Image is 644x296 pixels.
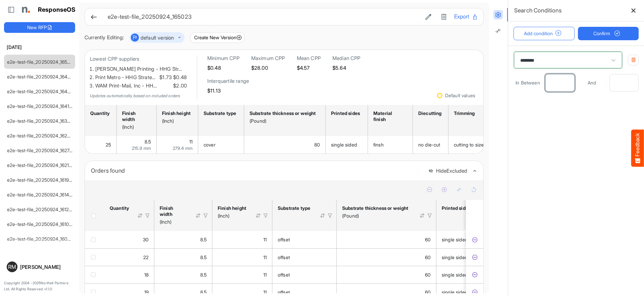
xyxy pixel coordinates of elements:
div: Orders found [91,166,423,175]
span: single sided [442,272,468,278]
div: Currently Editing: [85,34,124,42]
p: Lowest CPP suppliers [90,55,187,63]
div: Trimming [454,110,485,116]
h6: Search Conditions [514,6,561,15]
td: 11 is template cell Column Header httpsnorthellcomontologiesmapping-rulesmeasurementhasfinishsize... [212,266,272,283]
button: Exclude [471,236,478,243]
button: Create New Version [190,32,245,43]
li: Print Metro - HHG Strate… [95,73,187,82]
a: e2e-test-file_20250924_165023 [7,59,76,65]
span: offset [278,237,290,242]
div: (Inch) [218,213,247,219]
span: 60 [425,254,431,260]
td: 8.5 is template cell Column Header httpsnorthellcomontologiesmapping-rulesmeasurementhasfinishsiz... [117,136,157,154]
div: Finish width [122,110,149,122]
h6: e2e-test-file_20250924_165023 [108,14,418,20]
li: [PERSON_NAME] Printing - HHG Str… [95,65,187,73]
span: And [578,79,606,86]
h6: Mean CPP [297,55,321,62]
h5: $0.48 [207,65,239,71]
div: Filter Icon [327,213,333,219]
h6: Interquartile range [207,78,249,84]
td: fd72eccd-54f9-452b-aa94-9208921166d1 is template cell Column Header [466,248,485,266]
a: e2e-test-file_20250924_164712 [7,74,74,79]
a: e2e-test-file_20250924_161429 [7,192,75,197]
span: offset [278,254,290,260]
button: Exclude [471,272,478,278]
span: 8.5 [200,237,207,242]
div: (Pound) [250,118,318,124]
td: 60 is template cell Column Header httpsnorthellcomontologiesmapping-rulesmaterialhasmaterialthick... [337,231,436,248]
span: 19 [144,289,149,295]
a: e2e-test-file_20250924_164246 [7,88,76,94]
div: Finish width [160,205,186,217]
td: 30 is template cell Column Header httpsnorthellcomontologiesmapping-rulesorderhasquantity [104,231,154,248]
span: $0.48 [172,73,187,82]
h1: ResponseOS [38,6,76,13]
a: e2e-test-file_20250924_161235 [7,206,74,212]
div: (Pound) [342,213,411,219]
td: 11 is template cell Column Header httpsnorthellcomontologiesmapping-rulesmeasurementhasfinishsize... [212,248,272,266]
a: e2e-test-file_20250924_163739 [7,118,75,124]
td: 11 is template cell Column Header httpsnorthellcomontologiesmapping-rulesmeasurementhasfinishsize... [212,231,272,248]
span: single sided [442,289,468,295]
button: HideExcluded [428,168,467,174]
h6: Median CPP [332,55,361,62]
span: 8.5 [200,254,207,260]
span: $1.73 [158,73,172,82]
td: no die-cut is template cell Column Header httpsnorthellcomontologiesmapping-rulesmanufacturinghas... [413,136,448,154]
td: cutting to size is template cell Column Header httpsnorthellcomontologiesmapping-rulesmanufacturi... [448,136,493,154]
td: finsh is template cell Column Header httpsnorthellcomontologiesmapping-rulesmanufacturinghassubst... [368,136,413,154]
td: offset is template cell Column Header httpsnorthellcomontologiesmapping-rulesmaterialhassubstrate... [272,248,337,266]
span: 11 [263,254,267,260]
td: 8.5 is template cell Column Header httpsnorthellcomontologiesmapping-rulesmeasurementhasfinishsiz... [154,248,212,266]
span: 60 [425,289,431,295]
td: offset is template cell Column Header httpsnorthellcomontologiesmapping-rulesmaterialhassubstrate... [272,231,337,248]
span: cover [204,142,216,147]
h5: $28.00 [251,65,285,71]
span: 8.5 [145,139,151,144]
td: 22 is template cell Column Header httpsnorthellcomontologiesmapping-rulesorderhasquantity [104,248,154,266]
div: Filter Icon [203,213,209,219]
div: Diecutting [418,110,441,116]
div: Filter Icon [427,213,433,219]
span: 60 [425,237,431,242]
div: Filter Icon [263,213,269,219]
div: Substrate thickness or weight [342,205,411,211]
li: WAM Print-Mail, Inc - HH… [95,82,187,90]
a: e2e-test-file_20250924_162904 [7,133,76,138]
div: Printed sides [442,205,471,211]
h6: Minimum CPP [207,55,239,62]
span: 80 [314,142,320,147]
button: Feedback [631,129,644,167]
a: e2e-test-file_20250924_161029 [7,221,75,227]
span: 279.4 mm [173,145,193,151]
span: 11 [189,139,193,144]
td: checkbox [85,248,104,266]
h6: [DATE] [4,44,75,51]
div: Printed sides [331,110,360,116]
a: e2e-test-file_20250924_162747 [7,147,75,153]
div: Substrate thickness or weight [250,110,318,116]
h5: $5.64 [332,65,361,71]
span: cutting to size [454,142,484,147]
td: checkbox [85,266,104,283]
span: In Between [514,79,542,86]
th: Header checkbox [85,200,104,231]
button: Add condition [514,27,575,40]
span: RM [8,264,16,270]
div: Filter Icon [145,213,151,219]
div: (Inch) [162,118,191,124]
div: Finish height [162,110,191,116]
td: 60 is template cell Column Header httpsnorthellcomontologiesmapping-rulesmaterialhasmaterialthick... [337,266,436,283]
div: Default values [445,93,475,98]
span: single sided [331,142,357,147]
button: New RFP [4,22,75,33]
td: checkbox [85,231,104,248]
span: 11 [263,237,267,242]
a: e2e-test-file_20250924_164137 [7,103,74,109]
td: 11 is template cell Column Header httpsnorthellcomontologiesmapping-rulesmeasurementhasfinishsize... [157,136,198,154]
button: Export [454,12,478,21]
td: single sided is template cell Column Header httpsnorthellcomontologiesmapping-rulesmanufacturingh... [436,248,497,266]
h5: $11.13 [207,88,249,94]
